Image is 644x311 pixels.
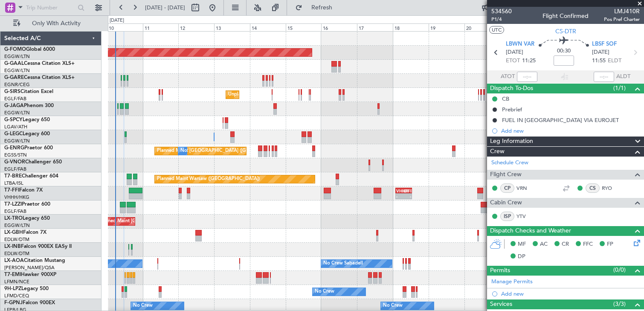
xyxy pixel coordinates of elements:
a: LTBA/ISL [4,180,23,186]
a: LX-INBFalcon 900EX EASy II [4,244,72,249]
span: Cabin Crew [490,198,522,208]
span: Permits [490,266,510,276]
span: (0/0) [613,265,626,274]
a: LX-AOACitation Mustang [4,258,65,263]
a: EGGW/LTN [4,53,30,60]
a: T7-FFIFalcon 7X [4,188,43,193]
a: EGNR/CEG [4,81,30,88]
span: G-JAGA [4,103,24,108]
span: (3/3) [613,299,626,308]
div: LTFE [403,188,411,193]
button: UTC [489,26,504,34]
div: - [403,194,411,199]
span: LBSF SOF [592,40,617,49]
input: --:-- [517,72,537,82]
a: LGAV/ATH [4,124,27,130]
span: 00:30 [557,47,571,55]
span: CR [562,240,569,249]
a: [PERSON_NAME]/QSA [4,264,55,271]
span: Only With Activity [22,20,90,26]
a: EDLW/DTM [4,250,29,257]
div: No Crew [315,285,334,298]
div: Planned Maint [GEOGRAPHIC_DATA] ([GEOGRAPHIC_DATA]) [157,145,291,157]
span: G-GARE [4,75,24,80]
span: T7-LZZI [4,202,22,207]
span: LBWN VAR [506,40,534,49]
span: DP [518,253,525,261]
span: 9H-LPZ [4,286,21,291]
a: VHHH/HKG [4,194,29,201]
span: F-GPNJ [4,300,23,305]
div: Add new [501,127,640,134]
a: EDLW/DTM [4,236,29,243]
span: Dispatch Checks and Weather [490,226,571,236]
div: VHHH [396,188,403,193]
a: EGSS/STN [4,152,27,158]
span: Crew [490,147,505,157]
a: EGLF/FAB [4,208,26,215]
span: MF [518,240,526,249]
span: T7-BRE [4,174,22,179]
span: FP [607,240,613,249]
a: T7-LZZIPraetor 600 [4,202,50,207]
div: 14 [250,23,286,31]
div: Add new [501,290,640,297]
span: (1/1) [613,84,626,93]
span: LX-INB [4,244,21,249]
div: 12 [178,23,214,31]
span: LX-AOA [4,258,24,263]
div: 19 [429,23,464,31]
a: EGGW/LTN [4,138,30,144]
div: Prebrief [502,106,522,113]
span: Flight Crew [490,170,522,180]
span: LX-TRO [4,216,23,221]
span: [DATE] [506,48,523,57]
span: LX-GBH [4,230,23,235]
div: 11 [143,23,179,31]
span: T7-EMI [4,272,21,277]
button: Refresh [291,1,342,15]
div: FUEL IN [GEOGRAPHIC_DATA] VIA EUROJET [502,116,619,124]
div: 10 [107,23,143,31]
a: RYO [602,184,621,192]
a: G-SIRSCitation Excel [4,89,53,94]
span: Services [490,299,512,309]
input: Trip Number [26,1,75,14]
span: Dispatch To-Dos [490,84,533,93]
span: G-VNOR [4,160,25,165]
span: Refresh [304,5,340,11]
a: G-ENRGPraetor 600 [4,145,53,151]
a: G-VNORChallenger 650 [4,160,62,165]
span: G-FOMO [4,47,26,52]
a: LX-GBHFalcon 7X [4,230,46,235]
a: 9H-LPZLegacy 500 [4,286,49,291]
span: 11:55 [592,57,606,65]
div: Flight Confirmed [542,12,589,20]
span: [DATE] [592,48,609,57]
span: [DATE] - [DATE] [145,4,185,12]
span: G-SPCY [4,117,23,122]
div: 18 [393,23,429,31]
span: ATOT [501,73,515,81]
a: G-LEGCLegacy 600 [4,131,50,137]
a: G-GAALCessna Citation XLS+ [4,61,75,66]
a: T7-BREChallenger 604 [4,174,58,179]
a: T7-EMIHawker 900XP [4,272,56,277]
span: Pos Pref Charter [604,16,640,23]
div: Planned Maint Warsaw ([GEOGRAPHIC_DATA]) [157,173,260,186]
span: FFC [583,240,593,249]
span: Leg Information [490,137,533,146]
a: LFMN/NCE [4,279,29,285]
span: T7-FFI [4,188,19,193]
a: VRN [516,184,536,192]
a: EGGW/LTN [4,110,30,116]
span: 11:25 [522,57,536,65]
a: EGGW/LTN [4,67,30,74]
a: Manage Permits [491,278,533,286]
div: No Crew Sabadell [323,257,363,270]
span: ETOT [506,57,520,65]
span: G-LEGC [4,131,23,137]
span: CS-DTR [555,27,576,36]
span: 534560 [491,7,512,16]
div: - [396,194,403,199]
